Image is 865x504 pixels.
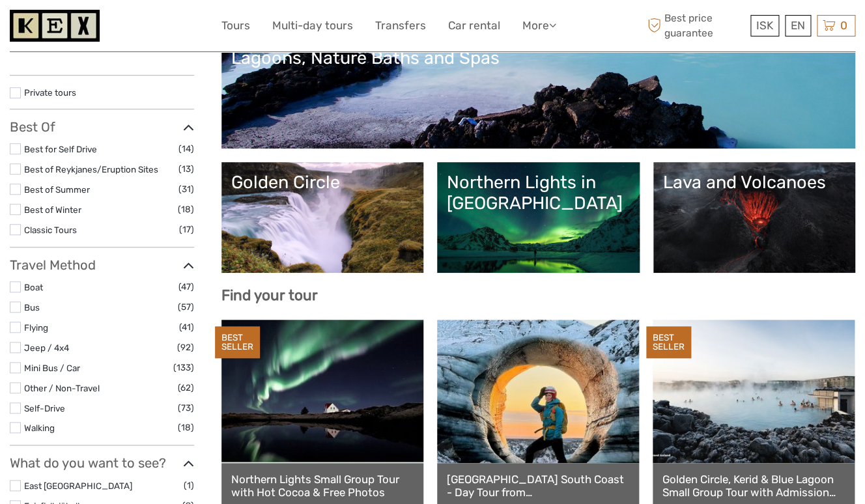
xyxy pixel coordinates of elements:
a: Best for Self Drive [24,144,97,154]
a: Lagoons, Nature Baths and Spas [231,48,846,139]
a: Golden Circle [231,172,414,263]
h3: What do you want to see? [10,455,194,471]
span: (13) [178,161,194,176]
a: Best of Summer [24,184,90,195]
a: Other / Non-Travel [24,383,100,393]
span: (133) [173,360,194,375]
a: Boat [24,282,43,292]
a: Self-Drive [24,403,65,413]
span: (41) [179,320,194,335]
img: 1261-44dab5bb-39f8-40da-b0c2-4d9fce00897c_logo_small.jpg [10,10,100,42]
a: Multi-day tours [272,16,353,35]
a: Flying [24,322,48,333]
a: Best of Reykjanes/Eruption Sites [24,164,158,175]
div: Northern Lights in [GEOGRAPHIC_DATA] [447,172,630,214]
a: [GEOGRAPHIC_DATA] South Coast - Day Tour from [GEOGRAPHIC_DATA] [447,473,629,499]
span: (92) [177,340,194,355]
a: Car rental [448,16,500,35]
a: Walking [24,423,55,433]
div: Golden Circle [231,172,414,193]
div: BEST SELLER [646,326,691,359]
a: Private tours [24,87,76,98]
a: Best of Winter [24,204,81,215]
a: Tours [221,16,250,35]
a: Classic Tours [24,225,77,235]
span: (47) [178,279,194,294]
div: BEST SELLER [215,326,260,359]
div: Lagoons, Nature Baths and Spas [231,48,846,68]
span: (57) [178,300,194,315]
div: Lava and Volcanoes [663,172,846,193]
div: EN [785,15,811,36]
span: Best price guarantee [644,11,748,40]
h3: Best Of [10,119,194,135]
a: Jeep / 4x4 [24,343,69,353]
a: Northern Lights Small Group Tour with Hot Cocoa & Free Photos [231,473,414,499]
b: Find your tour [221,287,318,304]
a: Transfers [375,16,426,35]
span: (73) [178,400,194,415]
a: Mini Bus / Car [24,363,80,373]
a: Bus [24,302,40,313]
a: Lava and Volcanoes [663,172,846,263]
a: Golden Circle, Kerid & Blue Lagoon Small Group Tour with Admission Ticket [662,473,845,499]
span: (62) [178,380,194,395]
a: More [522,16,556,35]
span: 0 [838,19,849,32]
span: (31) [178,182,194,197]
span: ISK [756,19,773,32]
span: (1) [184,478,194,493]
span: (14) [178,141,194,156]
span: (17) [179,222,194,237]
a: Northern Lights in [GEOGRAPHIC_DATA] [447,172,630,263]
a: East [GEOGRAPHIC_DATA] [24,481,132,491]
span: (18) [178,420,194,435]
span: (18) [178,202,194,217]
h3: Travel Method [10,257,194,273]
